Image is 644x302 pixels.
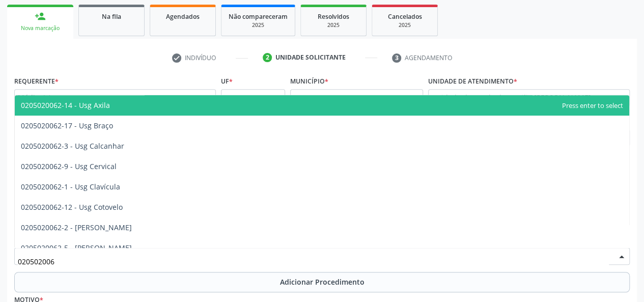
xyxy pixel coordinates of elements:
div: Nova marcação [14,24,66,32]
span: 0205020062-9 - Usg Cervical [21,161,117,171]
span: Resolvidos [318,12,349,21]
span: [PERSON_NAME] [294,93,402,103]
span: 0205020062-2 - [PERSON_NAME] [21,223,132,232]
span: 0205020062-1 - Usg Clavícula [21,182,120,191]
div: Unidade solicitante [275,53,346,62]
span: Não compareceram [229,12,288,21]
input: Buscar por procedimento [18,251,609,271]
span: 0205020062-14 - Usg Axila [21,100,110,110]
label: UF [221,73,233,89]
button: Adicionar Procedimento [14,272,630,292]
span: 0205020062-3 - Usg Calcanhar [21,141,124,151]
span: Médico(a) [18,93,195,103]
div: 2 [263,53,272,62]
span: Adicionar Procedimento [280,277,365,287]
span: Na fila [102,12,121,21]
label: Município [290,73,328,89]
span: Cancelados [388,12,422,21]
span: 0205020062-12 - Usg Cotovelo [21,202,123,212]
div: person_add [35,11,46,22]
span: 0205020062-17 - Usg Braço [21,121,113,130]
span: Agendados [166,12,200,21]
label: Requerente [14,73,59,89]
span: AL [225,93,264,103]
span: Unidade de Saude da Familia [PERSON_NAME] [432,93,609,103]
div: 2025 [229,21,288,29]
label: Unidade de atendimento [428,73,517,89]
span: 0205020062-5 - [PERSON_NAME] [21,243,132,253]
div: 2025 [379,21,430,29]
div: 2025 [308,21,359,29]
